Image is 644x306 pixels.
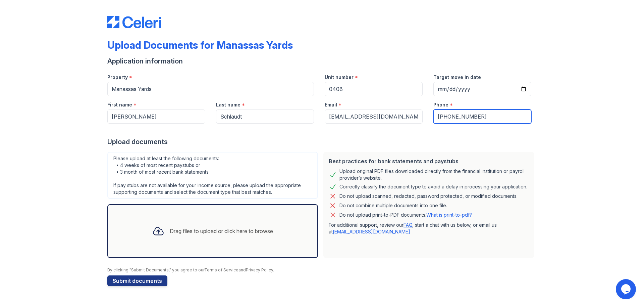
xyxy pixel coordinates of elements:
[107,101,132,108] label: First name
[107,16,161,28] img: CE_Logo_Blue-a8612792a0a2168367f1c8372b55b34899dd931a85d93a1a3d3e32e68fde9ad4.png
[216,101,240,108] label: Last name
[339,202,447,210] div: Do not combine multiple documents into one file.
[325,101,337,108] label: Email
[325,74,354,81] label: Unit number
[339,183,527,191] div: Correctly classify the document type to avoid a delay in processing your application.
[107,152,318,199] div: Please upload at least the following documents: • 4 weeks of most recent paystubs or • 3 month of...
[107,267,537,273] div: By clicking "Submit Documents," you agree to our and
[329,157,529,165] div: Best practices for bank statements and paystubs
[426,212,472,218] a: What is print-to-pdf?
[404,222,412,228] a: FAQ
[616,279,637,299] iframe: chat widget
[204,267,238,272] a: Terms of Service
[329,222,529,235] p: For additional support, review our , start a chat with us below, or email us at
[333,229,410,234] a: [EMAIL_ADDRESS][DOMAIN_NAME]
[433,101,448,108] label: Phone
[107,39,293,51] div: Upload Documents for Manassas Yards
[107,275,167,286] button: Submit documents
[107,137,537,146] div: Upload documents
[339,212,472,218] p: Do not upload print-to-PDF documents.
[170,227,273,235] div: Drag files to upload or click here to browse
[107,74,128,81] label: Property
[339,192,518,200] div: Do not upload scanned, redacted, password protected, or modified documents.
[339,168,529,181] div: Upload original PDF files downloaded directly from the financial institution or payroll provider’...
[107,56,537,66] div: Application information
[433,74,481,81] label: Target move in date
[246,267,274,272] a: Privacy Policy.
